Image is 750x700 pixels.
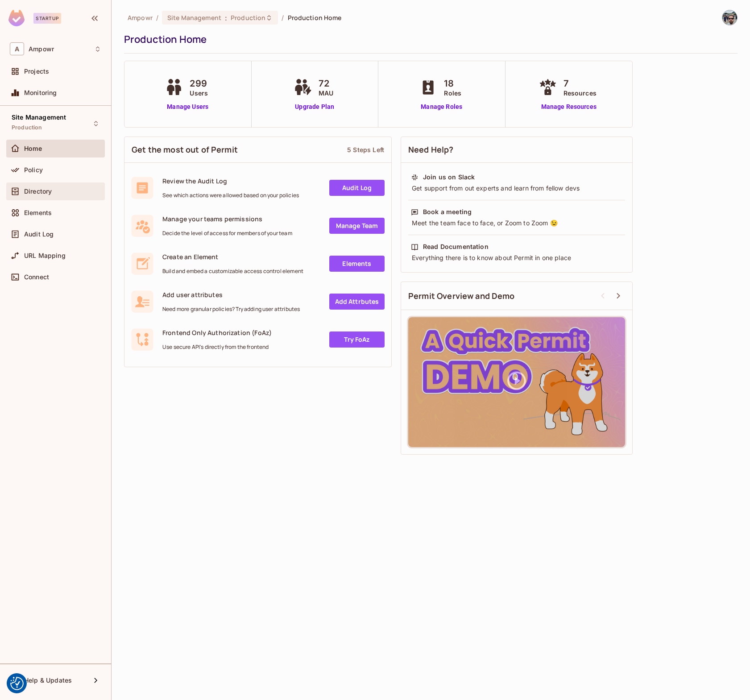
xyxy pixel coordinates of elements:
[24,273,49,281] span: Connect
[329,331,385,348] a: Try FoAz
[24,252,66,259] span: URL Mapping
[162,290,300,299] span: Add user attributes
[10,42,24,55] span: A
[444,77,461,90] span: 18
[190,88,208,98] span: Users
[24,677,72,684] span: Help & Updates
[329,256,385,272] a: Elements
[319,77,333,90] span: 72
[288,13,342,22] span: Production Home
[162,230,292,237] span: Decide the level of access for members of your team
[24,231,54,238] span: Audit Log
[224,14,228,21] span: :
[423,173,475,182] div: Join us on Slack
[423,207,472,216] div: Book a meeting
[8,10,25,26] img: SReyMgAAAABJRU5ErkJggg==
[162,253,303,261] span: Create an Element
[24,145,42,152] span: Home
[128,13,153,22] span: the active workspace
[329,180,385,196] a: Audit Log
[29,46,54,53] span: Workspace: Ampowr
[33,13,61,24] div: Startup
[319,88,333,98] span: MAU
[231,13,265,22] span: Production
[408,144,454,155] span: Need Help?
[564,77,597,90] span: 7
[162,177,299,185] span: Review the Audit Log
[162,215,292,223] span: Manage your teams permissions
[24,209,52,216] span: Elements
[24,68,49,75] span: Projects
[329,294,385,310] a: Add Attrbutes
[417,102,466,112] a: Manage Roles
[537,102,601,112] a: Manage Resources
[156,13,158,22] li: /
[10,677,24,690] img: Revisit consent button
[162,268,303,275] span: Build and embed a customizable access control element
[162,344,272,351] span: Use secure API's directly from the frontend
[408,290,515,302] span: Permit Overview and Demo
[163,102,212,112] a: Manage Users
[292,102,338,112] a: Upgrade Plan
[329,218,385,234] a: Manage Team
[722,10,737,25] img: Diego Martins
[162,306,300,313] span: Need more granular policies? Try adding user attributes
[10,677,24,690] button: Consent Preferences
[132,144,238,155] span: Get the most out of Permit
[124,33,733,46] div: Production Home
[564,88,597,98] span: Resources
[347,145,384,154] div: 5 Steps Left
[190,77,208,90] span: 299
[411,219,622,228] div: Meet the team face to face, or Zoom to Zoom 😉
[444,88,461,98] span: Roles
[411,253,622,262] div: Everything there is to know about Permit in one place
[12,124,42,131] span: Production
[423,242,489,251] div: Read Documentation
[162,192,299,199] span: See which actions were allowed based on your policies
[162,328,272,337] span: Frontend Only Authorization (FoAz)
[167,13,221,22] span: Site Management
[282,13,284,22] li: /
[24,89,57,96] span: Monitoring
[24,166,43,174] span: Policy
[24,188,52,195] span: Directory
[411,184,622,193] div: Get support from out experts and learn from fellow devs
[12,114,66,121] span: Site Management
